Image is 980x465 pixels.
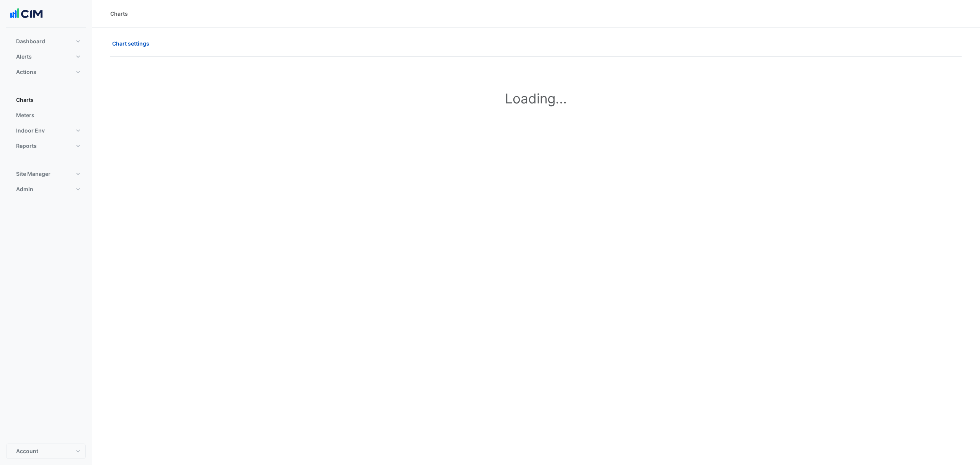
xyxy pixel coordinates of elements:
span: Reports [16,142,37,150]
button: Site Manager [6,166,86,182]
div: Charts [110,10,128,18]
button: Chart settings [110,37,154,50]
h1: Loading... [127,90,945,106]
span: Charts [16,96,34,104]
button: Charts [6,92,86,108]
button: Account [6,444,86,459]
span: Actions [16,68,36,76]
span: Admin [16,185,33,193]
span: Site Manager [16,170,51,178]
button: Admin [6,182,86,197]
img: Company Logo [9,6,44,21]
button: Alerts [6,49,86,64]
span: Alerts [16,53,32,61]
button: Meters [6,108,86,123]
button: Dashboard [6,34,86,49]
span: Dashboard [16,38,45,45]
span: Meters [16,111,34,119]
button: Indoor Env [6,123,86,138]
button: Reports [6,138,86,154]
button: Actions [6,64,86,80]
span: Indoor Env [16,127,45,134]
span: Chart settings [112,39,149,47]
span: Account [16,447,38,455]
